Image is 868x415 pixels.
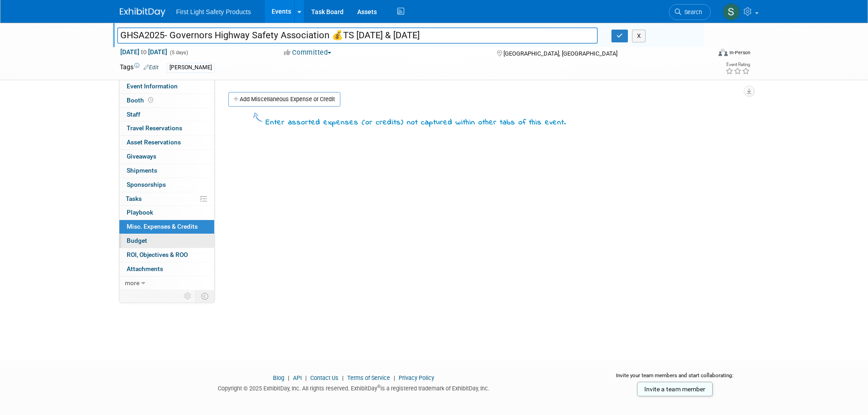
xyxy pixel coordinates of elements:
[119,178,214,192] a: Sponsorships
[120,62,159,73] td: Tags
[127,124,182,132] span: Travel Reservations
[167,63,215,72] div: [PERSON_NAME]
[127,111,140,118] span: Staff
[391,374,397,381] span: |
[637,382,713,396] a: Invite a team member
[119,248,214,262] a: ROI, Objectives & ROO
[127,82,178,90] span: Event Information
[127,209,153,216] span: Playbook
[127,223,198,230] span: Misc. Expenses & Credits
[127,265,163,272] span: Attachments
[127,153,156,160] span: Giveaways
[120,8,165,17] img: ExhibitDay
[119,220,214,234] a: Misc. Expenses & Credits
[119,277,214,290] a: more
[503,50,617,57] span: [GEOGRAPHIC_DATA], [GEOGRAPHIC_DATA]
[119,206,214,220] a: Playbook
[195,290,214,302] td: Toggle Event Tabs
[119,136,214,149] a: Asset Reservations
[169,50,188,56] span: (5 days)
[127,97,155,104] span: Booth
[657,47,751,61] div: Event Format
[340,374,346,381] span: |
[146,97,155,103] span: Booth not reserved yet
[127,181,166,188] span: Sponsorships
[119,122,214,135] a: Travel Reservations
[293,374,302,381] a: API
[601,372,749,385] div: Invite your team members and start collaborating:
[377,384,380,389] sup: ®
[139,48,148,56] span: to
[723,3,740,20] img: Steph Willemsen
[120,382,588,393] div: Copyright © 2025 ExhibitDay, Inc. All rights reserved. ExhibitDay is a registered trademark of Ex...
[681,9,702,15] span: Search
[180,290,196,302] td: Personalize Event Tab Strip
[266,118,566,128] div: Enter assorted expenses (or credits) not captured within other tabs of this event.
[119,150,214,164] a: Giveaways
[127,167,157,174] span: Shipments
[273,374,284,381] a: Blog
[399,374,434,381] a: Privacy Policy
[303,374,309,381] span: |
[127,251,188,258] span: ROI, Objectives & ROO
[286,374,292,381] span: |
[347,374,390,381] a: Terms of Service
[729,49,750,56] div: In-Person
[725,62,750,67] div: Event Rating
[176,8,251,15] span: First Light Safety Products
[127,237,147,244] span: Budget
[719,49,728,56] img: Format-Inperson.png
[281,48,335,57] button: Committed
[669,4,711,20] a: Search
[119,80,214,93] a: Event Information
[119,164,214,178] a: Shipments
[119,262,214,276] a: Attachments
[310,374,339,381] a: Contact Us
[228,92,340,107] a: Add Miscellaneous Expense or Credit
[119,192,214,206] a: Tasks
[127,138,181,146] span: Asset Reservations
[125,279,139,287] span: more
[119,94,214,108] a: Booth
[126,195,142,202] span: Tasks
[120,48,168,56] span: [DATE] [DATE]
[144,64,159,71] a: Edit
[119,234,214,248] a: Budget
[119,108,214,122] a: Staff
[632,30,646,42] button: X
